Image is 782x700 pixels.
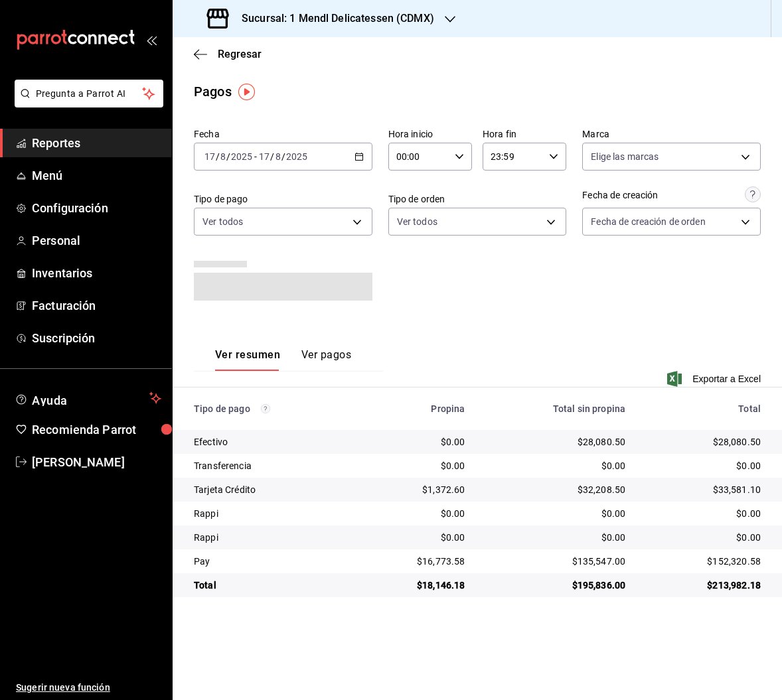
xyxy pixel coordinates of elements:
[368,507,465,520] div: $0.00
[487,531,626,544] div: $0.00
[647,507,761,520] div: $0.00
[194,459,347,472] div: Transferencia
[368,483,465,496] div: $1,372.60
[591,150,659,163] span: Elige las marcas
[487,483,626,496] div: $32,208.50
[254,151,257,162] span: -
[32,297,161,315] span: Facturación
[487,459,626,472] div: $0.00
[258,151,270,162] input: --
[647,555,761,568] div: $152,320.58
[647,531,761,544] div: $0.00
[194,48,262,60] button: Regresar
[647,579,761,592] div: $213,982.18
[32,199,161,217] span: Configuración
[487,435,626,449] div: $28,080.50
[388,194,567,204] label: Tipo de orden
[388,129,472,139] label: Hora inicio
[146,35,157,45] button: open_drawer_menu
[647,459,761,472] div: $0.00
[32,232,161,249] span: Personal
[487,555,626,568] div: $135,547.00
[32,264,161,282] span: Inventarios
[270,151,274,162] span: /
[194,435,347,449] div: Efectivo
[194,82,232,102] div: Pagos
[32,167,161,184] span: Menú
[16,681,161,695] span: Sugerir nueva función
[194,507,347,520] div: Rappi
[647,403,761,414] div: Total
[215,348,280,371] button: Ver resumen
[487,403,626,414] div: Total sin propina
[36,87,143,101] span: Pregunta a Parrot AI
[9,96,163,110] a: Pregunta a Parrot AI
[216,151,220,162] span: /
[32,134,161,152] span: Reportes
[230,151,253,162] input: ----
[670,371,761,387] button: Exportar a Excel
[368,555,465,568] div: $16,773.58
[591,215,705,228] span: Fecha de creación de orden
[194,555,347,568] div: Pay
[32,390,144,406] span: Ayuda
[275,151,281,162] input: --
[582,129,761,139] label: Marca
[368,435,465,449] div: $0.00
[368,403,465,414] div: Propina
[368,531,465,544] div: $0.00
[215,348,351,371] div: navigation tabs
[194,579,347,592] div: Total
[647,483,761,496] div: $33,581.10
[194,531,347,544] div: Rappi
[281,151,285,162] span: /
[238,84,255,100] img: Tooltip marker
[32,453,161,471] span: [PERSON_NAME]
[202,215,243,228] span: Ver todos
[261,404,270,413] svg: Los pagos realizados con Pay y otras terminales son montos brutos.
[226,151,230,162] span: /
[483,129,566,139] label: Hora fin
[194,403,347,414] div: Tipo de pago
[301,348,351,371] button: Ver pagos
[32,421,161,439] span: Recomienda Parrot
[231,11,434,27] h3: Sucursal: 1 Mendl Delicatessen (CDMX)
[15,80,163,107] button: Pregunta a Parrot AI
[194,194,372,204] label: Tipo de pago
[220,151,226,162] input: --
[285,151,308,162] input: ----
[194,129,372,139] label: Fecha
[647,435,761,449] div: $28,080.50
[204,151,216,162] input: --
[194,483,347,496] div: Tarjeta Crédito
[32,329,161,347] span: Suscripción
[368,459,465,472] div: $0.00
[487,579,626,592] div: $195,836.00
[397,215,437,228] span: Ver todos
[582,188,658,202] div: Fecha de creación
[487,507,626,520] div: $0.00
[218,48,262,60] span: Regresar
[368,579,465,592] div: $18,146.18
